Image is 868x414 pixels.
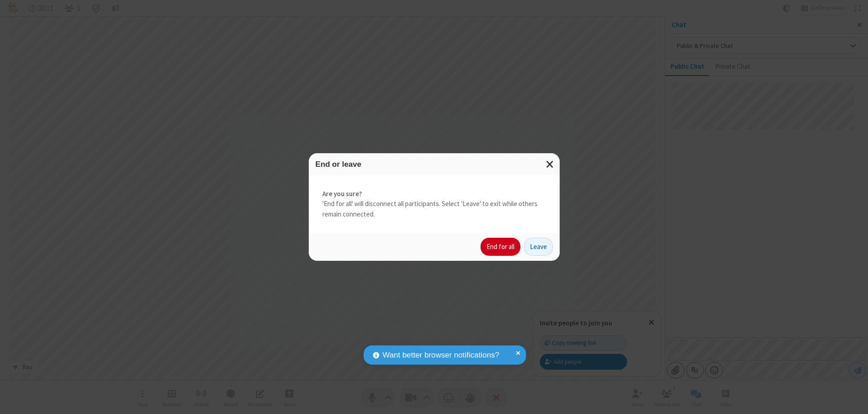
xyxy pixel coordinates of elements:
button: End for all [481,238,520,256]
button: Close modal [541,153,560,175]
strong: Are you sure? [322,189,546,199]
span: Want better browser notifications? [382,349,499,361]
button: Leave [524,238,553,256]
div: 'End for all' will disconnect all participants. Select 'Leave' to exit while others remain connec... [309,175,560,233]
h3: End or leave [316,160,553,169]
